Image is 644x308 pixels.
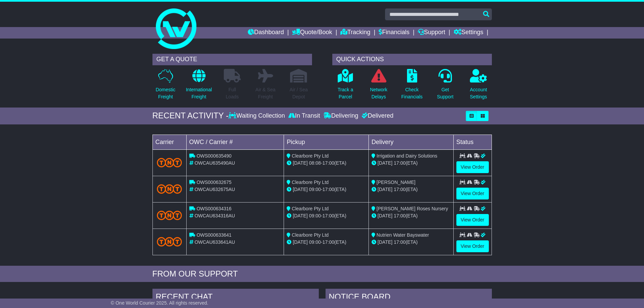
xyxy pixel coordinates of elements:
[293,239,308,245] span: [DATE]
[332,54,492,65] div: QUICK ACTIONS
[309,213,321,218] span: 09:00
[378,213,392,218] span: [DATE]
[293,213,308,218] span: [DATE]
[152,111,229,121] div: RECENT ACTIVITY -
[454,27,483,39] a: Settings
[284,135,369,149] td: Pickup
[340,27,370,39] a: Tracking
[394,187,406,192] span: 17:00
[186,69,212,104] a: InternationalFreight
[157,237,182,246] img: TNT_Domestic.png
[290,86,308,100] p: Air / Sea Depot
[370,86,387,100] p: Network Delays
[369,69,387,104] a: NetworkDelays
[401,69,423,104] a: CheckFinancials
[229,112,286,120] div: Waiting Collection
[378,239,392,245] span: [DATE]
[323,213,334,218] span: 17:00
[372,186,451,193] div: (ETA)
[293,187,308,192] span: [DATE]
[378,160,392,166] span: [DATE]
[418,27,445,39] a: Support
[372,239,451,246] div: (ETA)
[224,86,241,100] p: Full Loads
[194,213,235,218] span: OWCAU634316AU
[111,300,209,306] span: © One World Courier 2025. All rights reserved.
[287,186,366,193] div: - (ETA)
[372,160,451,167] div: (ETA)
[156,86,175,100] p: Domestic Freight
[401,86,423,100] p: Check Financials
[309,187,321,192] span: 09:00
[372,212,451,219] div: (ETA)
[194,239,235,245] span: OWCAU633641AU
[194,160,235,166] span: OWCAU635490AU
[292,153,329,159] span: Clearbore Pty Ltd
[338,86,353,100] p: Track a Parcel
[152,54,312,65] div: GET A QUOTE
[196,232,232,238] span: OWS000633641
[152,269,492,279] div: FROM OUR SUPPORT
[196,180,232,185] span: OWS000632675
[292,27,332,39] a: Quote/Book
[378,187,392,192] span: [DATE]
[323,187,334,192] span: 17:00
[287,239,366,246] div: - (ETA)
[323,160,334,166] span: 17:00
[287,112,322,120] div: In Transit
[152,289,319,307] div: RECENT CHAT
[155,69,175,104] a: DomesticFreight
[456,214,489,226] a: View Order
[436,69,454,104] a: GetSupport
[377,206,448,211] span: [PERSON_NAME] Roses Nursery
[456,240,489,252] a: View Order
[194,187,235,192] span: OWCAU632675AU
[186,135,284,149] td: OWC / Carrier #
[248,27,284,39] a: Dashboard
[152,135,186,149] td: Carrier
[287,212,366,219] div: - (ETA)
[360,112,393,120] div: Delivered
[394,213,406,218] span: 17:00
[323,239,334,245] span: 17:00
[322,112,360,120] div: Delivering
[196,153,232,159] span: OWS000635490
[292,206,329,211] span: Clearbore Pty Ltd
[456,161,489,173] a: View Order
[377,232,429,238] span: Nutrien Water Bayswater
[379,27,409,39] a: Financials
[470,69,487,104] a: AccountSettings
[377,180,415,185] span: [PERSON_NAME]
[326,289,492,307] div: NOTICE BOARD
[394,160,406,166] span: 17:00
[157,211,182,220] img: TNT_Domestic.png
[196,206,232,211] span: OWS000634316
[394,239,406,245] span: 17:00
[293,160,308,166] span: [DATE]
[287,160,366,167] div: - (ETA)
[377,153,437,159] span: Irrigation and Dairy Solutions
[157,184,182,193] img: TNT_Domestic.png
[453,135,492,149] td: Status
[309,160,321,166] span: 08:08
[292,180,329,185] span: Clearbore Pty Ltd
[470,86,487,100] p: Account Settings
[437,86,453,100] p: Get Support
[292,232,329,238] span: Clearbore Pty Ltd
[337,69,354,104] a: Track aParcel
[186,86,212,100] p: International Freight
[368,135,453,149] td: Delivery
[309,239,321,245] span: 09:00
[157,158,182,167] img: TNT_Domestic.png
[456,188,489,199] a: View Order
[256,86,276,100] p: Air & Sea Freight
